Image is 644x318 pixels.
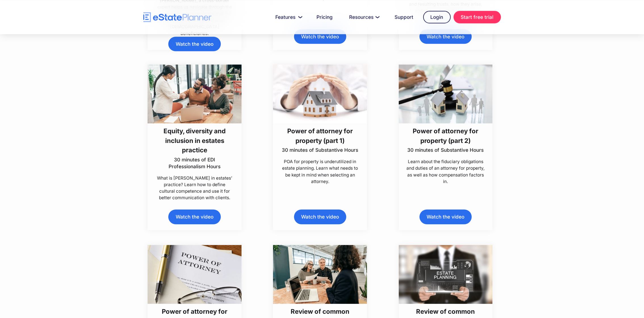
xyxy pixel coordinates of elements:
a: home [143,12,211,22]
p: Learn about the fiduciary obligations and duties of an attorney for property, as well as how comp... [406,158,485,185]
a: Watch the video [294,209,346,224]
h3: Power of attorney for property (part 1) [281,126,359,145]
a: Features [269,11,307,23]
a: Power of attorney for property (part 1)30 minutes of Substantive HoursPOA for property is underut... [273,65,367,185]
p: 30 minutes of Substantive Hours [406,147,485,153]
p: 30 minutes of Substantive Hours [281,147,359,153]
a: Watch the video [419,29,472,44]
p: POA for property is underutilized in estate planning. Learn what needs to be kept in mind when se... [281,158,359,185]
a: Start free trial [454,11,501,23]
a: Resources [343,11,385,23]
a: Watch the video [168,209,221,224]
a: Watch the video [419,209,472,224]
a: Login [423,11,451,23]
h3: Equity, diversity and inclusion in estates practice [156,126,234,155]
a: Watch the video [168,37,221,51]
a: Equity, diversity and inclusion in estates practice30 minutes of EDI Professionalism HoursWhat is... [148,65,242,201]
a: Power of attorney for property (part 2)30 minutes of Substantive HoursLearn about the fiduciary o... [399,65,493,185]
a: Pricing [310,11,340,23]
a: Support [388,11,420,23]
h3: Power of attorney for property (part 2) [406,126,485,145]
p: What is [PERSON_NAME] in estates’ practice? Learn how to define cultural competence and use it fo... [156,175,234,201]
a: Watch the video [294,29,346,44]
p: 30 minutes of EDI Professionalism Hours [156,156,234,170]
